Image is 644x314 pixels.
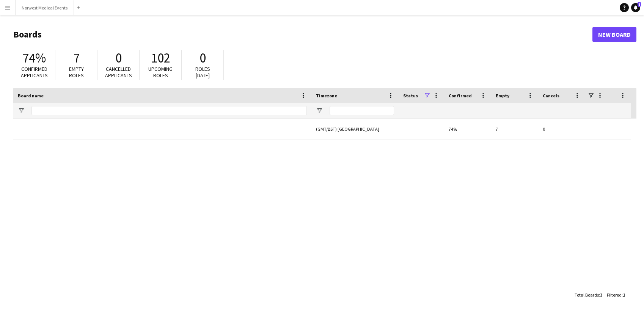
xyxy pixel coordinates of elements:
span: 0 [199,50,206,66]
span: 0 [115,50,122,66]
h1: Boards [13,29,592,40]
span: 3 [600,292,602,298]
span: 7 [73,50,80,66]
a: 1 [631,3,640,12]
span: 1 [623,292,625,298]
div: 0 [538,119,585,139]
span: Status [403,93,418,98]
span: Total Boards [575,292,599,298]
button: Open Filter Menu [316,107,323,114]
span: Confirmed [449,93,472,98]
span: Board name [18,93,44,98]
button: Open Filter Menu [18,107,25,114]
div: 74% [444,119,491,139]
div: : [575,287,602,302]
span: Filtered [607,292,622,298]
span: Empty [496,93,509,98]
span: Cancelled applicants [105,66,132,79]
span: Empty roles [69,66,84,79]
input: Timezone Filter Input [330,106,394,115]
span: 1 [638,2,641,7]
span: Roles [DATE] [195,66,210,79]
input: Board name Filter Input [31,106,307,115]
span: Confirmed applicants [21,66,48,79]
a: New Board [592,27,636,42]
span: 74% [22,50,46,66]
span: Upcoming roles [148,66,173,79]
span: Cancels [543,93,559,98]
span: Timezone [316,93,337,98]
div: 7 [491,119,538,139]
span: 102 [151,50,170,66]
div: (GMT/BST) [GEOGRAPHIC_DATA] [311,119,399,139]
div: : [607,287,625,302]
button: Norwest Medical Events [16,0,74,15]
